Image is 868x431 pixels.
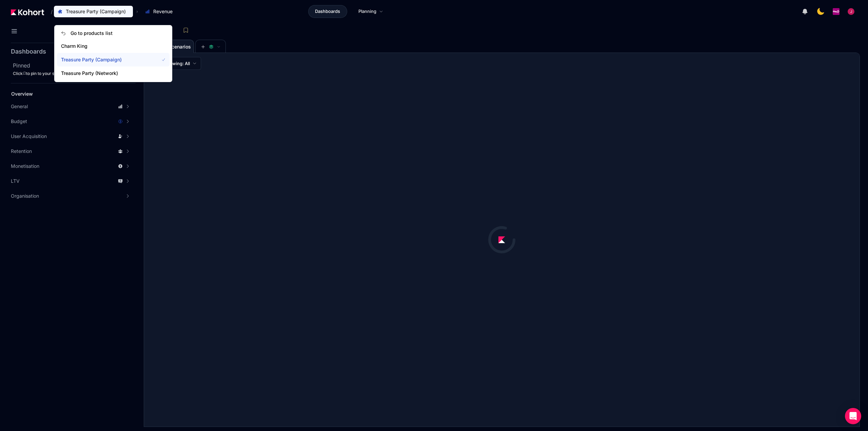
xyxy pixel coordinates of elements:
[11,91,33,97] span: Overview
[13,61,136,70] h2: Pinned
[54,6,133,17] button: Treasure Party (Campaign)
[11,163,39,170] span: Monetisation
[833,8,840,15] img: logo_PlayQ_20230721100321046856.png
[152,57,201,70] button: Showing: All
[135,9,139,14] span: ›
[845,408,861,424] div: Open Intercom Messenger
[57,27,170,39] a: Go to products list
[11,9,44,15] img: Kohort logo
[11,193,39,199] span: Organisation
[66,8,126,15] span: Treasure Party (Campaign)
[61,56,151,63] span: Treasure Party (Campaign)
[61,43,151,50] span: Charm King
[153,8,173,15] span: Revenue
[308,5,347,18] a: Dashboards
[11,148,32,155] span: Retention
[164,60,190,67] span: Showing: All
[13,71,136,76] div: Click to pin to your sidebar.
[351,5,390,18] a: Planning
[11,133,47,140] span: User Acquisition
[11,118,27,125] span: Budget
[315,8,340,15] span: Dashboards
[11,178,20,184] span: LTV
[141,6,180,17] button: Revenue
[57,66,170,80] a: Treasure Party (Network)
[9,89,124,99] a: Overview
[45,8,53,15] span: /
[71,30,113,37] span: Go to products list
[57,53,170,66] a: Treasure Party (Campaign)
[11,103,28,110] span: General
[61,70,151,77] span: Treasure Party (Network)
[358,8,376,15] span: Planning
[11,48,46,55] h2: Dashboards
[57,39,170,53] a: Charm King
